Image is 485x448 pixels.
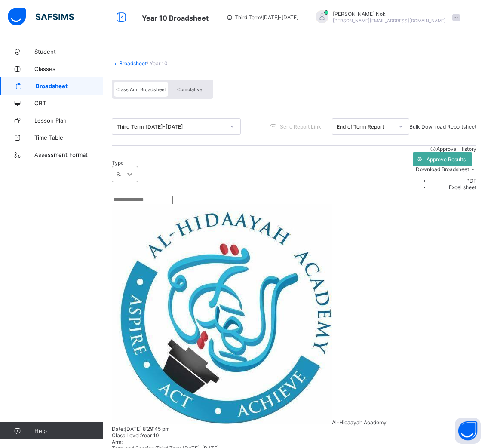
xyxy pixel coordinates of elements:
span: Class Level: [112,432,141,439]
span: CBT [34,100,103,107]
span: session/term information [226,14,298,21]
span: Approve Results [427,156,466,163]
div: Subject score [117,171,123,177]
span: [PERSON_NAME][EMAIL_ADDRESS][DOMAIN_NAME] [333,18,446,23]
div: EzraNok [307,10,464,25]
span: Year 10 [141,432,159,439]
span: Cumulative [177,86,202,92]
img: safsims [8,8,74,26]
span: Date: [112,426,125,432]
span: Assessment Format [34,151,103,158]
span: Bulk Download Reportsheet [409,123,476,130]
span: Type [112,160,124,166]
span: / Year 10 [147,60,168,67]
span: Send Report Link [280,123,321,130]
span: Broadsheet [36,83,103,89]
div: Third Term [DATE]-[DATE] [117,123,225,130]
span: Help [34,427,103,434]
span: Classes [34,65,103,72]
button: Open asap [455,418,481,444]
div: End of Term Report [337,123,393,130]
span: Arm: [112,439,123,445]
span: [DATE] 8:29:45 pm [125,426,169,432]
span: Class Arm Broadsheet [116,86,166,92]
a: Broadsheet [119,60,147,67]
li: dropdown-list-item-text-0 [430,178,476,184]
span: Approval History [436,146,476,152]
span: Class Arm Broadsheet [142,14,209,22]
li: dropdown-list-item-text-1 [430,184,476,190]
span: Al-Hidaayah Academy [332,419,387,426]
span: Download Broadsheet [416,166,469,172]
span: Time Table [34,134,103,141]
img: alhidaayah.png [112,204,332,424]
span: Student [34,48,103,55]
span: [PERSON_NAME] Nok [333,11,446,17]
span: Lesson Plan [34,117,103,124]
